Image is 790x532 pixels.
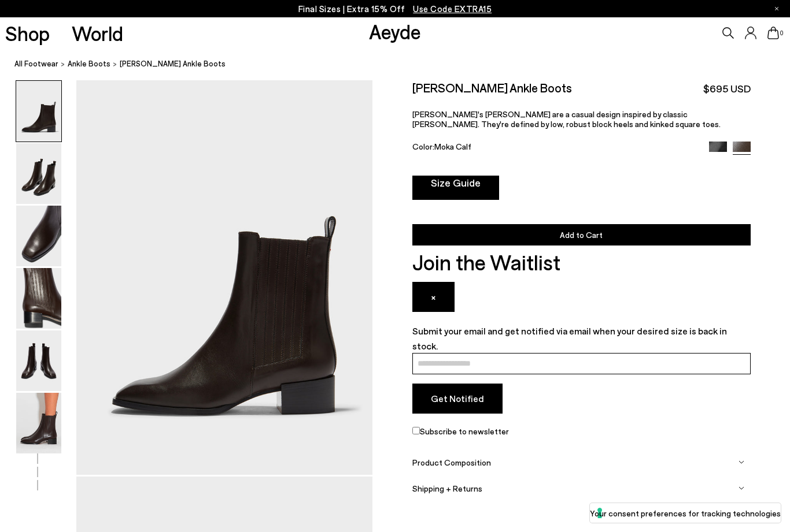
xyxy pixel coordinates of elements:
span: Moka Calf [434,142,471,151]
button: Get Notified [412,384,503,414]
button: Add to Cart [412,224,751,245]
button: Your consent preferences for tracking technologies [590,503,781,523]
div: Color: [412,142,699,155]
a: 0 [767,27,779,39]
a: Shop [5,23,50,43]
a: World [72,23,123,43]
img: Neil Leather Ankle Boots - Image 2 [16,143,61,204]
button: × [412,282,455,312]
span: Navigate to /collections/ss25-final-sizes [413,3,492,14]
img: Neil Leather Ankle Boots - Image 6 [16,393,61,453]
img: svg%3E [739,459,744,465]
img: Neil Leather Ankle Boots - Image 5 [16,330,61,391]
button: Size Guide [412,176,499,200]
a: Ankle Boots [68,58,110,70]
span: [PERSON_NAME] Ankle Boots [120,58,226,70]
img: svg%3E [739,485,744,491]
span: 0 [779,30,785,36]
p: Final Sizes | Extra 15% Off [298,2,492,16]
a: All Footwear [14,58,58,70]
h2: Join the Waitlist [412,247,751,277]
span: Ankle Boots [68,59,110,68]
nav: breadcrumb [14,49,790,80]
img: Neil Leather Ankle Boots - Image 1 [16,81,61,142]
span: $695 USD [703,81,751,96]
span: Shipping + Returns [412,483,482,493]
p: Submit your email and get notified via email when your desired size is back in stock. [412,323,751,353]
h2: [PERSON_NAME] Ankle Boots [412,80,572,95]
span: [PERSON_NAME]'s [PERSON_NAME] are a casual design inspired by classic [PERSON_NAME]. They're defi... [412,109,721,129]
a: Aeyde [369,19,421,43]
label: Subscribe to newsletter [412,425,751,444]
input: Subscribe to newsletter [412,427,420,434]
img: Neil Leather Ankle Boots - Image 3 [16,206,61,266]
label: Your consent preferences for tracking technologies [590,507,781,519]
span: Add to Cart [560,230,603,240]
span: Product Composition [412,457,491,467]
img: Neil Leather Ankle Boots - Image 4 [16,268,61,329]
